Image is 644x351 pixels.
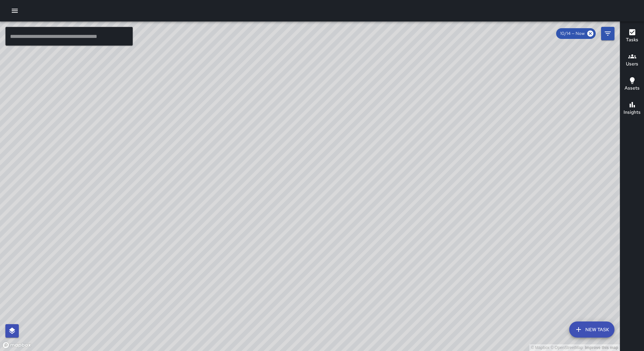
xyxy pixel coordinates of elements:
[556,28,596,39] div: 10/14 — Now
[620,72,644,97] button: Assets
[556,30,589,37] span: 10/14 — Now
[626,60,638,68] h6: Users
[620,48,644,72] button: Users
[620,24,644,48] button: Tasks
[620,97,644,121] button: Insights
[601,27,614,40] button: Filters
[625,85,640,92] h6: Assets
[569,321,614,338] button: New Task
[624,109,641,116] h6: Insights
[626,36,638,44] h6: Tasks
